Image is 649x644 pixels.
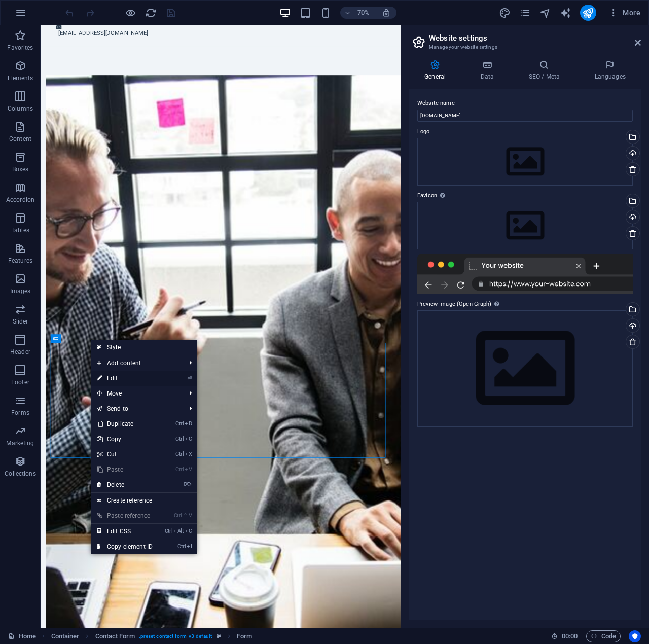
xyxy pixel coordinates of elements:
h4: SEO / Meta [513,60,579,81]
span: Code [591,630,616,642]
h6: Session time [551,630,578,642]
label: Preview Image (Open Graph) [417,298,633,310]
span: : [569,632,570,640]
p: Features [8,257,32,265]
span: Click to select. Double-click to edit [51,630,80,642]
button: Code [586,630,621,642]
h4: General [409,60,465,81]
i: C [185,436,192,442]
a: Create reference [91,493,197,508]
a: CtrlVPaste [91,462,159,477]
span: Click to select. Double-click to edit [237,630,252,642]
span: Move [91,386,182,401]
p: Forms [11,409,29,417]
i: AI Writer [560,7,571,19]
button: publish [580,5,596,21]
button: pages [519,7,531,19]
button: More [604,5,644,21]
p: Slider [13,317,28,326]
i: Ctrl [174,512,182,519]
i: Ctrl [177,543,186,550]
button: navigator [539,7,552,19]
span: . preset-contact-form-v3-default [139,630,212,642]
span: Click to select. Double-click to edit [95,630,135,642]
a: CtrlDDuplicate [91,416,159,432]
i: Ctrl [175,420,184,427]
div: Select files from the file manager, stock photos, or upload file(s) [417,202,633,249]
p: Images [10,287,31,295]
button: Usercentrics [629,630,641,642]
h4: Languages [579,60,641,81]
p: Elements [8,74,33,82]
label: Website name [417,97,633,110]
p: Columns [8,104,33,113]
p: Favorites [7,44,33,52]
a: CtrlICopy element ID [91,539,159,554]
a: Click to cancel selection. Double-click to open Pages [8,630,36,642]
i: Publish [582,7,594,19]
span: More [608,8,640,18]
i: Ctrl [175,436,184,442]
label: Logo [417,126,633,138]
p: Tables [11,226,29,234]
i: Alt [173,528,184,534]
p: Content [9,135,31,143]
h2: Website settings [429,33,641,43]
i: Ctrl [165,528,173,534]
i: Pages (Ctrl+Alt+S) [519,7,531,19]
a: Ctrl⇧VPaste reference [91,508,159,523]
a: Style [91,340,197,355]
button: 70% [340,7,376,19]
nav: breadcrumb [51,630,253,642]
p: Collections [5,470,35,478]
i: ⇧ [183,512,188,519]
a: CtrlXCut [91,447,159,462]
i: Ctrl [175,451,184,457]
i: V [189,512,192,519]
i: On resize automatically adjust zoom level to fit chosen device. [382,8,391,17]
i: X [185,451,192,457]
p: Boxes [12,165,29,173]
iframe: To enrich screen reader interactions, please activate Accessibility in Grammarly extension settings [41,25,401,628]
a: CtrlCCopy [91,432,159,447]
span: 00 00 [562,630,578,642]
p: Footer [11,378,29,386]
i: V [185,466,192,473]
i: ⌦ [184,481,192,488]
i: C [185,528,192,534]
div: Select files from the file manager, stock photos, or upload file(s) [417,138,633,186]
i: D [185,420,192,427]
button: text_generator [560,7,572,19]
a: ⌦Delete [91,477,159,492]
i: This element is a customizable preset [217,633,221,639]
h6: 70% [355,7,372,19]
label: Favicon [417,190,633,202]
span: Add content [91,355,182,371]
a: ⏎Edit [91,371,159,386]
i: Navigator [539,7,551,19]
p: Header [10,348,30,356]
a: CtrlAltCEdit CSS [91,524,159,539]
i: Ctrl [175,466,184,473]
i: I [187,543,192,550]
input: Name... [417,110,633,122]
div: Select files from the file manager, stock photos, or upload file(s) [417,310,633,426]
p: Marketing [6,439,34,447]
a: Send to [91,401,182,416]
i: ⏎ [187,375,192,381]
button: design [499,7,511,19]
p: Accordion [6,196,34,204]
h3: Manage your website settings [429,43,621,52]
i: Design (Ctrl+Alt+Y) [499,7,511,19]
h4: Data [465,60,513,81]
